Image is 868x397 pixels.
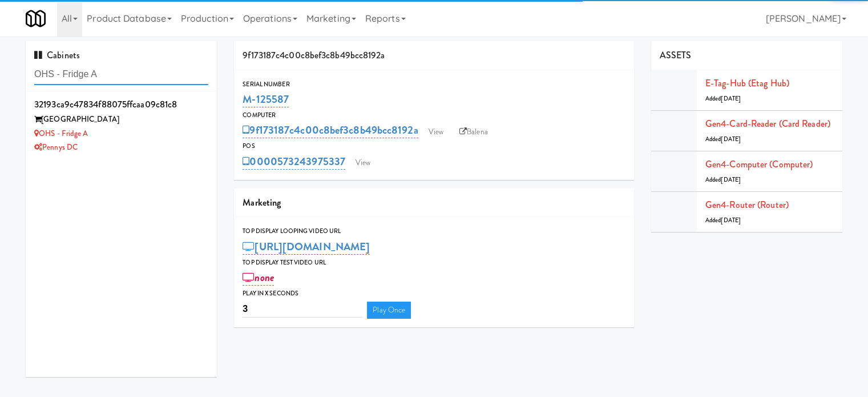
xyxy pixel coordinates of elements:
a: E-tag-hub (Etag Hub) [705,77,789,90]
span: [DATE] [721,135,741,143]
img: Micromart [26,9,46,29]
div: [GEOGRAPHIC_DATA] [34,113,208,127]
a: Pennys DC [34,142,78,153]
span: Added [705,216,741,224]
a: none [243,270,274,286]
div: Top Display Test Video Url [243,257,625,268]
a: Play Once [367,302,411,319]
span: Added [705,175,741,184]
a: [URL][DOMAIN_NAME] [243,239,370,255]
a: View [423,123,449,141]
div: POS [243,141,625,152]
div: 32193ca9c47834f88075ffcaa09c81c8 [34,96,208,113]
span: [DATE] [721,175,741,184]
a: 0000573243975337 [243,154,345,170]
a: Balena [454,123,494,141]
div: Play in X seconds [243,288,625,299]
span: [DATE] [721,216,741,224]
div: Computer [243,110,625,121]
a: Gen4-computer (Computer) [705,158,813,171]
span: Added [705,94,741,103]
input: Search cabinets [34,64,208,85]
span: [DATE] [721,94,741,103]
div: Serial Number [243,79,625,90]
span: ASSETS [660,49,692,62]
span: Added [705,135,741,143]
a: M-125587 [243,91,289,107]
a: Gen4-router (Router) [705,198,789,211]
a: OHS - Fridge A [34,128,88,139]
div: 9f173187c4c00c8bef3c8b49bcc8192a [234,41,634,70]
li: 32193ca9c47834f88075ffcaa09c81c8[GEOGRAPHIC_DATA] OHS - Fridge APennys DC [26,91,217,159]
span: Cabinets [34,49,80,62]
span: Marketing [243,196,281,209]
a: View [350,154,376,171]
a: 9f173187c4c00c8bef3c8b49bcc8192a [243,122,418,138]
div: Top Display Looping Video Url [243,226,625,237]
a: Gen4-card-reader (Card Reader) [705,117,830,130]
